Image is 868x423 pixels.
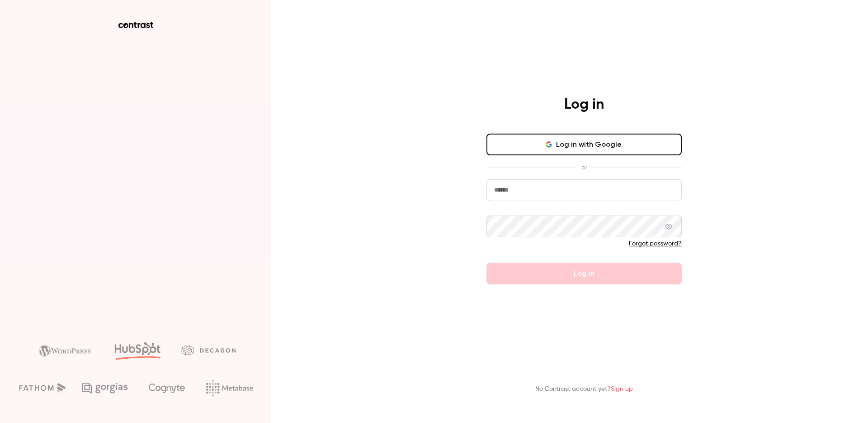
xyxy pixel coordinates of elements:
[629,240,682,247] a: Forgot password?
[535,385,633,394] p: No Contrast account yet?
[577,163,592,172] span: or
[611,386,633,392] a: Sign up
[564,96,604,114] h4: Log in
[181,345,236,355] img: decagon
[486,134,682,155] button: Log in with Google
